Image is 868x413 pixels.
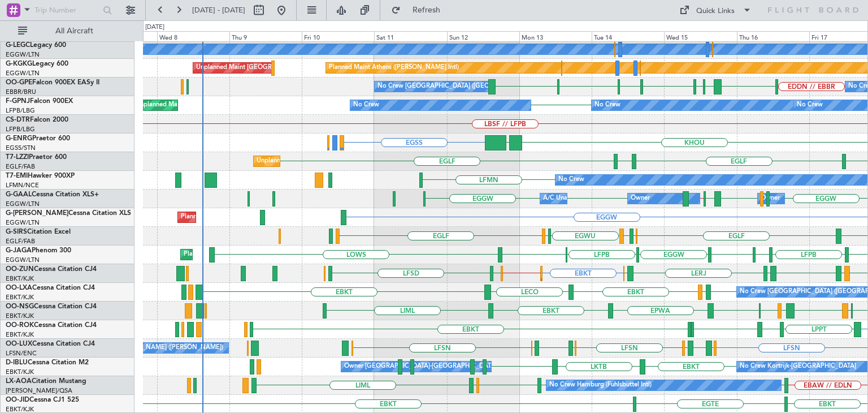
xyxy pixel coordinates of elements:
div: No Crew Hamburg (Fuhlsbuttel Intl) [549,377,652,394]
div: Thu 16 [737,31,809,41]
a: OO-LUXCessna Citation CJ4 [6,341,95,347]
div: Owner [761,190,780,207]
div: Sun 12 [447,31,519,41]
span: OO-ZUN [6,266,34,273]
a: EGGW/LTN [6,50,40,59]
span: OO-JID [6,397,29,403]
div: Thu 9 [229,31,302,41]
span: F-GPNJ [6,98,30,105]
div: Owner [631,190,650,207]
span: T7-LZZI [6,154,29,161]
a: G-[PERSON_NAME]Cessna Citation XLS [6,210,131,217]
a: G-KGKGLegacy 600 [6,61,68,67]
a: EGGW/LTN [6,256,40,264]
span: CS-DTR [6,117,30,123]
div: No Crew [558,171,584,188]
span: G-KGKG [6,61,32,67]
a: G-JAGAPhenom 300 [6,247,71,254]
a: EGLF/FAB [6,237,35,246]
div: Sat 11 [374,31,446,41]
a: CS-DTRFalcon 2000 [6,117,68,123]
span: Refresh [403,6,450,14]
div: Mon 13 [519,31,592,41]
a: [PERSON_NAME]/QSA [6,386,72,395]
div: Planned Maint [GEOGRAPHIC_DATA] ([GEOGRAPHIC_DATA]) [181,209,359,226]
div: Unplanned Maint [GEOGRAPHIC_DATA] ([GEOGRAPHIC_DATA]) [257,153,442,170]
a: EGGW/LTN [6,218,40,227]
a: EGLF/FAB [6,162,35,171]
div: Wed 8 [157,31,229,41]
a: EGSS/STN [6,144,36,152]
a: T7-EMIHawker 900XP [6,173,75,179]
a: G-ENRGPraetor 600 [6,135,70,142]
span: LX-AOA [6,378,32,385]
div: Tue 14 [592,31,664,41]
span: OO-LUX [6,341,32,347]
a: LX-AOACitation Mustang [6,378,86,385]
a: OO-JIDCessna CJ1 525 [6,397,79,403]
span: G-GAAL [6,191,32,198]
button: All Aircraft [12,22,123,40]
div: Unplanned Maint [GEOGRAPHIC_DATA] (Ataturk) [196,59,338,76]
span: [DATE] - [DATE] [192,5,245,15]
a: OO-ZUNCessna Citation CJ4 [6,266,97,273]
a: LFPB/LBG [6,106,35,115]
a: LFPB/LBG [6,125,35,134]
div: No Crew Kortrijk-[GEOGRAPHIC_DATA] [740,358,856,375]
a: EGGW/LTN [6,200,40,208]
span: D-IBLU [6,359,28,366]
span: OO-ROK [6,322,34,329]
span: OO-NSG [6,303,34,310]
a: T7-LZZIPraetor 600 [6,154,67,161]
div: A/C Unavailable [543,190,590,207]
a: OO-GPEFalcon 900EX EASy II [6,79,99,86]
a: OO-NSGCessna Citation CJ4 [6,303,97,310]
div: Fri 10 [302,31,374,41]
a: EBBR/BRU [6,88,36,96]
span: G-JAGA [6,247,32,254]
input: Trip Number [34,2,99,19]
a: OO-LXACessna Citation CJ4 [6,285,95,291]
span: OO-LXA [6,285,32,291]
a: EBKT/KJK [6,274,34,283]
a: G-SIRSCitation Excel [6,229,71,235]
div: Wed 15 [664,31,736,41]
div: Owner [GEOGRAPHIC_DATA]-[GEOGRAPHIC_DATA] [344,358,497,375]
a: LFSN/ENC [6,349,37,358]
a: EBKT/KJK [6,293,34,302]
a: D-IBLUCessna Citation M2 [6,359,89,366]
span: All Aircraft [29,27,119,35]
div: No Crew [PERSON_NAME] ([PERSON_NAME]) [88,339,223,356]
a: G-LEGCLegacy 600 [6,42,66,49]
a: LFMN/NCE [6,181,39,190]
div: No Crew [797,97,823,114]
div: Quick Links [696,6,735,17]
div: Planned Maint [GEOGRAPHIC_DATA] ([GEOGRAPHIC_DATA]) [184,246,362,263]
span: G-ENRG [6,135,32,142]
span: G-LEGC [6,42,30,49]
a: EBKT/KJK [6,330,34,339]
a: EBKT/KJK [6,312,34,320]
a: EGGW/LTN [6,69,40,78]
span: T7-EMI [6,173,28,179]
span: G-SIRS [6,229,27,235]
a: G-GAALCessna Citation XLS+ [6,191,99,198]
button: Refresh [386,1,454,19]
a: F-GPNJFalcon 900EX [6,98,73,105]
div: No Crew [353,97,379,114]
a: OO-ROKCessna Citation CJ4 [6,322,97,329]
a: EBKT/KJK [6,368,34,376]
div: No Crew [GEOGRAPHIC_DATA] ([GEOGRAPHIC_DATA] National) [377,78,567,95]
div: Planned Maint Athens ([PERSON_NAME] Intl) [329,59,459,76]
span: OO-GPE [6,79,32,86]
div: [DATE] [145,23,164,32]
div: No Crew [594,97,620,114]
button: Quick Links [674,1,757,19]
span: G-[PERSON_NAME] [6,210,68,217]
